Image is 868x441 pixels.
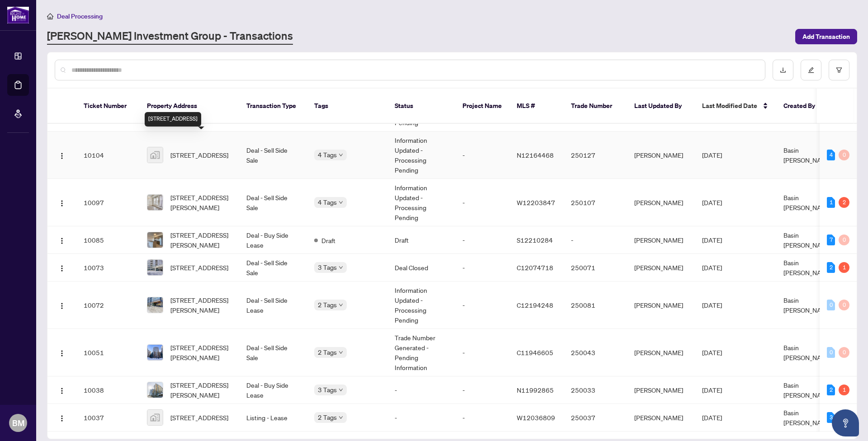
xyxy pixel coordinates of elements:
span: [STREET_ADDRESS][PERSON_NAME] [170,380,232,400]
img: Logo [58,387,66,394]
td: 10085 [76,226,140,254]
span: download [780,67,786,73]
span: Basin [PERSON_NAME] [783,381,832,399]
span: 3 Tags [318,262,337,272]
img: Logo [58,200,66,207]
span: BM [12,417,24,429]
img: thumbnail-img [147,345,163,360]
span: [STREET_ADDRESS][PERSON_NAME] [170,192,232,212]
td: Information Updated - Processing Pending [387,281,455,329]
th: Transaction Type [239,89,307,124]
span: edit [808,67,814,73]
span: 3 Tags [318,385,337,395]
th: Project Name [455,89,509,124]
span: 2 Tags [318,347,337,357]
th: Status [387,89,455,124]
span: C11946605 [517,348,553,357]
span: Deal Processing [57,12,103,20]
div: 0 [827,347,835,358]
img: Logo [58,237,66,244]
span: [DATE] [702,198,722,206]
th: Created By [776,89,830,124]
img: thumbnail-img [147,147,163,163]
span: N12164468 [517,151,554,159]
span: [DATE] [702,348,722,357]
td: 250127 [564,131,627,179]
span: C12074718 [517,263,553,272]
button: Logo [55,260,69,275]
div: 2 [827,262,835,273]
img: thumbnail-img [147,382,163,398]
img: Logo [58,350,66,357]
span: [DATE] [702,386,722,394]
td: Deal - Sell Side Lease [239,281,307,329]
td: - [455,254,509,281]
button: download [773,60,793,80]
td: Deal - Buy Side Lease [239,226,307,254]
td: [PERSON_NAME] [627,131,695,179]
span: [DATE] [702,236,722,244]
span: W12036809 [517,413,555,422]
td: 10051 [76,329,140,376]
img: Logo [58,152,66,160]
th: Ticket Number [76,89,140,124]
span: Basin [PERSON_NAME] [783,408,832,427]
td: - [387,404,455,432]
span: home [47,13,53,19]
span: down [339,350,343,355]
div: 0 [839,300,849,310]
td: Deal Closed [387,254,455,281]
td: 250107 [564,179,627,226]
div: 0 [839,347,849,358]
td: [PERSON_NAME] [627,404,695,432]
div: 2 [839,197,849,208]
div: [STREET_ADDRESS] [145,112,201,127]
td: - [455,226,509,254]
div: 2 [827,385,835,395]
td: Deal - Sell Side Sale [239,329,307,376]
td: - [455,376,509,404]
span: C12194248 [517,301,553,309]
td: 10072 [76,281,140,329]
button: edit [801,60,821,80]
button: Logo [55,410,69,425]
img: thumbnail-img [147,297,163,313]
td: 10038 [76,376,140,404]
td: Deal - Buy Side Lease [239,376,307,404]
button: filter [829,60,849,80]
th: Property Address [140,89,239,124]
img: Logo [58,302,66,310]
td: - [455,179,509,226]
span: [STREET_ADDRESS][PERSON_NAME] [170,295,232,315]
div: 4 [827,150,835,160]
button: Logo [55,345,69,360]
span: 2 Tags [318,300,337,310]
td: Deal - Sell Side Sale [239,179,307,226]
td: 250037 [564,404,627,432]
span: Last Modified Date [702,101,757,111]
td: [PERSON_NAME] [627,281,695,329]
span: Add Transaction [802,29,850,44]
span: [DATE] [702,151,722,159]
div: 0 [827,300,835,310]
td: Deal - Sell Side Sale [239,131,307,179]
span: Basin [PERSON_NAME] [783,193,832,211]
span: N11992865 [517,386,554,394]
span: [DATE] [702,413,722,422]
td: 10097 [76,179,140,226]
th: Last Updated By [627,89,695,124]
div: 3 [827,412,835,423]
td: - [455,329,509,376]
a: [PERSON_NAME] Investment Group - Transactions [47,28,293,45]
span: [DATE] [702,263,722,272]
td: [PERSON_NAME] [627,254,695,281]
td: [PERSON_NAME] [627,226,695,254]
button: Add Transaction [795,29,857,44]
span: [DATE] [702,301,722,309]
span: 4 Tags [318,197,337,207]
th: MLS # [509,89,564,124]
span: Draft [321,235,335,245]
div: 0 [839,235,849,245]
span: [STREET_ADDRESS] [170,413,228,422]
th: Tags [307,89,387,124]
